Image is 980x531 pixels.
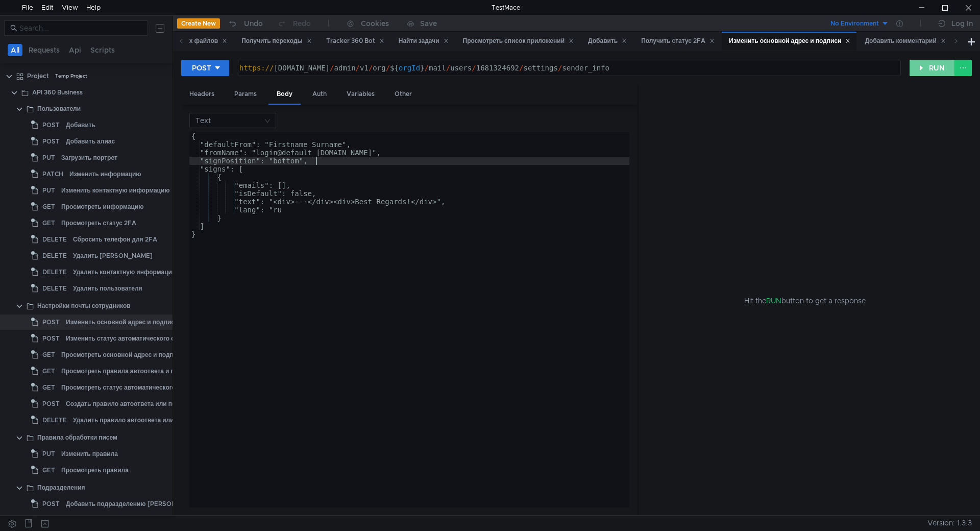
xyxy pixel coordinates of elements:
[865,36,945,46] div: Добавить комментарий
[42,315,60,330] span: POST
[399,36,449,46] div: Найти задачи
[61,364,204,379] div: Просмотреть правила автоответа и пересылки
[42,199,55,214] span: GET
[8,44,22,56] button: All
[177,18,220,29] button: Create New
[42,281,67,296] span: DELETE
[42,150,55,165] span: PUT
[42,396,60,412] span: POST
[66,496,201,512] div: Добавить подразделению [PERSON_NAME]
[192,62,211,74] div: POST
[420,20,437,27] div: Save
[226,85,265,104] div: Params
[910,60,955,76] button: RUN
[338,85,383,104] div: Variables
[61,347,184,363] div: Просмотреть основной адрес и подписи
[42,166,63,182] span: PATCH
[73,281,142,296] div: Удалить пользователя
[66,331,221,346] div: Изменить статус автоматического сбора контактов
[61,183,170,198] div: Изменить контактную информацию
[66,513,180,528] div: Изменить параметры подразделения
[42,513,60,528] span: POST
[73,248,153,263] div: Удалить [PERSON_NAME]
[220,16,270,31] button: Undo
[66,396,202,412] div: Создать правило автоответа или пересылки
[830,19,879,29] div: No Environment
[61,446,118,462] div: Изменить правила
[42,380,55,395] span: GET
[61,150,117,165] div: Загрузить портрет
[588,36,627,46] div: Добавить
[66,315,178,330] div: Изменить основной адрес и подписи
[42,463,55,478] span: GET
[927,516,972,530] span: Version: 1.3.3
[73,264,177,280] div: Удалить контактную информацию
[181,60,229,76] button: POST
[37,480,85,495] div: Подразделения
[42,232,67,247] span: DELETE
[42,364,55,379] span: GET
[42,117,60,133] span: POST
[42,248,67,263] span: DELETE
[744,295,866,306] span: Hit the button to get a response
[42,347,55,363] span: GET
[61,463,129,478] div: Просмотреть правила
[87,44,118,56] button: Scripts
[69,166,141,182] div: Изменить информацию
[19,22,142,34] input: Search...
[463,36,574,46] div: Просмотреть список приложений
[66,117,95,133] div: Добавить
[304,85,335,104] div: Auth
[37,430,117,445] div: Правила обработки писем
[951,17,973,30] div: Log In
[818,15,889,32] button: No Environment
[326,36,384,46] div: Tracker 360 Bot
[241,36,312,46] div: Получить переходы
[73,232,157,247] div: Сбросить телефон для 2FA
[61,380,227,395] div: Просмотреть статус автоматического сбора контактов
[42,183,55,198] span: PUT
[61,215,136,231] div: Просмотреть статус 2FA
[61,199,143,214] div: Просмотреть информацию
[361,17,389,30] div: Cookies
[55,68,87,84] div: Temp Project
[42,413,67,428] span: DELETE
[66,134,115,149] div: Добавить алиас
[766,296,781,305] span: RUN
[42,134,60,149] span: POST
[42,264,67,280] span: DELETE
[32,85,83,100] div: API 360 Business
[729,36,850,46] div: Изменить основной адрес и подписи
[37,101,81,116] div: Пользователи
[26,44,63,56] button: Requests
[42,446,55,462] span: PUT
[268,85,301,105] div: Body
[181,85,223,104] div: Headers
[42,496,60,512] span: POST
[73,413,209,428] div: Удалить правило автоответа или пересылки
[386,85,420,104] div: Other
[37,298,131,313] div: Настройки почты сотрудников
[42,331,60,346] span: POST
[42,215,55,231] span: GET
[66,44,84,56] button: Api
[293,17,311,30] div: Redo
[641,36,715,46] div: Получить статус 2FA
[244,17,263,30] div: Undo
[270,16,318,31] button: Redo
[27,68,49,84] div: Project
